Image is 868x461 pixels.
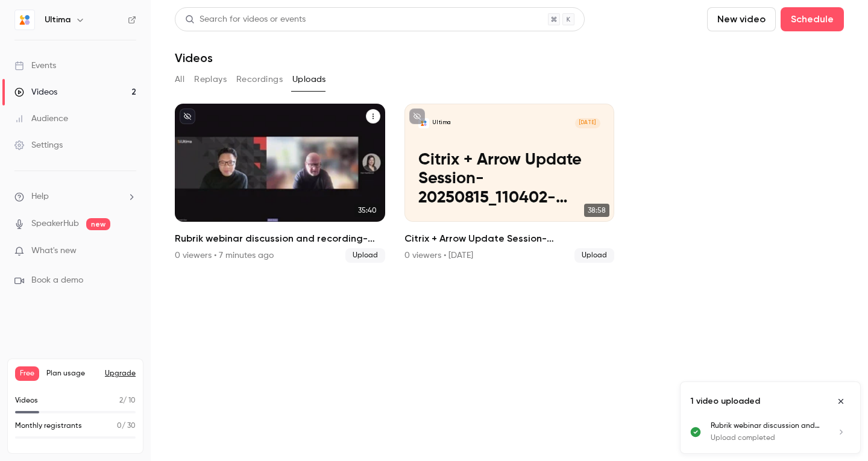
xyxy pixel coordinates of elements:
[46,369,98,378] span: Plan usage
[175,51,213,65] h1: Videos
[31,218,79,230] a: SpeakerHub
[584,204,609,217] span: 38:58
[122,246,136,257] iframe: Noticeable Trigger
[31,190,49,203] span: Help
[14,139,63,151] div: Settings
[14,190,136,203] li: help-dropdown-opener
[236,70,283,89] button: Recordings
[31,274,83,287] span: Book a demo
[681,421,860,453] ul: Uploads list
[194,70,227,89] button: Replays
[690,395,760,407] p: 1 video uploaded
[14,86,57,98] div: Videos
[711,421,822,431] p: Rubrik webinar discussion and recording-20251007_090656-Meeting Recording (1)
[175,104,844,263] ul: Videos
[105,369,136,378] button: Upgrade
[404,104,615,263] li: Citrix + Arrow Update Session-20250815_110402-Meeting Recording
[175,104,385,263] li: Rubrik webinar discussion and recording-20251007_090656-Meeting Recording (1)
[15,366,39,381] span: Free
[432,119,451,127] p: Ultima
[15,421,82,431] p: Monthly registrants
[119,395,136,406] p: / 10
[409,108,425,124] button: unpublished
[707,7,776,31] button: New video
[418,151,600,208] p: Citrix + Arrow Update Session-20250815_110402-Meeting Recording
[404,249,473,262] div: 0 viewers • [DATE]
[15,10,34,30] img: Ultima
[175,104,385,263] a: 35:40Rubrik webinar discussion and recording-20251007_090656-Meeting Recording (1)0 viewers • 7 m...
[354,204,380,217] span: 35:40
[175,7,844,454] section: Videos
[711,421,851,444] a: Rubrik webinar discussion and recording-20251007_090656-Meeting Recording (1)Upload completed
[345,248,385,263] span: Upload
[404,231,615,246] h2: Citrix + Arrow Update Session-20250815_110402-Meeting Recording
[831,392,851,411] button: Close uploads list
[15,395,38,406] p: Videos
[292,70,326,89] button: Uploads
[86,218,110,230] span: new
[175,70,184,89] button: All
[117,421,136,431] p: / 30
[711,433,822,444] p: Upload completed
[45,14,71,26] h6: Ultima
[31,245,77,257] span: What's new
[175,231,385,246] h2: Rubrik webinar discussion and recording-20251007_090656-Meeting Recording (1)
[117,422,122,430] span: 0
[180,108,195,124] button: unpublished
[185,13,306,26] div: Search for videos or events
[404,104,615,263] a: Citrix + Arrow Update Session-20250815_110402-Meeting RecordingUltima[DATE]Citrix + Arrow Update ...
[574,248,614,263] span: Upload
[119,397,123,404] span: 2
[781,7,844,31] button: Schedule
[175,249,274,262] div: 0 viewers • 7 minutes ago
[575,118,600,128] span: [DATE]
[14,113,68,125] div: Audience
[14,60,56,72] div: Events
